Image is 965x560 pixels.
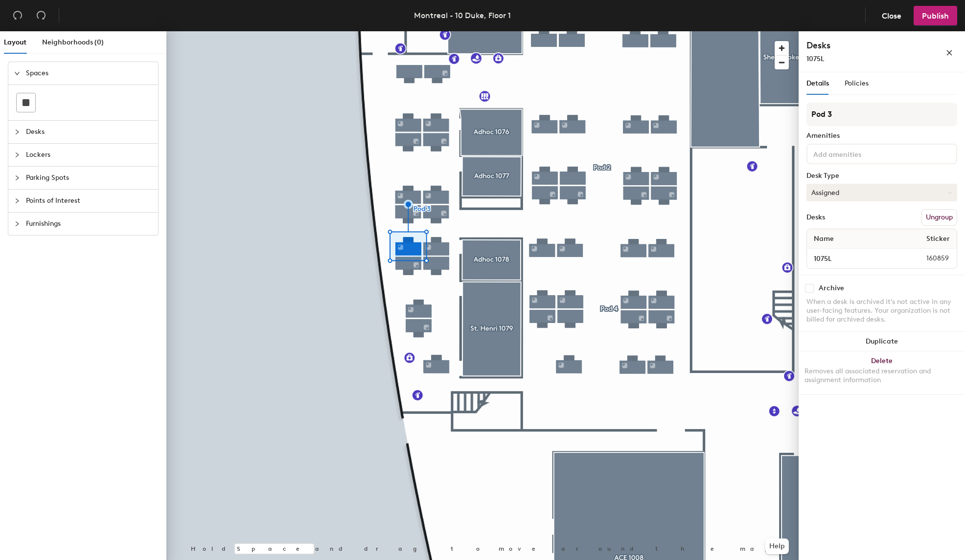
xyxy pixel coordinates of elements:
span: Sticker [921,230,955,248]
span: collapsed [14,129,20,135]
button: Ungroup [921,209,957,226]
div: Montreal - 10 Duke, Floor 1 [414,9,511,22]
span: Parking Spots [26,167,152,189]
div: Amenities [806,132,957,140]
h4: Desks [806,39,914,52]
span: collapsed [14,175,20,181]
span: Points of Interest [26,190,152,212]
span: collapsed [14,221,20,227]
span: Publish [922,11,949,21]
div: Desks [806,214,825,221]
span: Policies [845,79,869,87]
span: Furnishings [26,213,152,235]
span: 160859 [903,253,955,264]
div: Removes all associated reservation and assignment information [804,367,959,385]
button: Redo (⌘ + ⇧ + Z) [31,6,51,25]
button: DeleteRemoves all associated reservation and assignment information [799,351,965,394]
div: When a desk is archived it's not active in any user-facing features. Your organization is not bil... [806,298,957,324]
span: Desks [26,121,152,143]
span: Name [809,230,839,248]
span: close [946,49,953,56]
button: Undo (⌘ + Z) [8,6,27,25]
span: collapsed [14,198,20,204]
input: Add amenities [811,148,899,159]
span: undo [13,10,23,20]
div: Archive [819,284,844,292]
span: 1075L [806,55,824,63]
span: Lockers [26,144,152,166]
span: Layout [4,38,26,46]
input: Unnamed desk [809,252,903,265]
button: Close [873,6,910,25]
button: Duplicate [799,332,965,351]
span: Spaces [26,62,152,85]
span: Neighborhoods (0) [42,38,104,46]
button: Help [765,538,789,554]
span: collapsed [14,152,20,158]
div: Desk Type [806,172,957,180]
span: Close [882,11,901,21]
button: Publish [914,6,957,25]
button: Assigned [806,184,957,201]
span: expanded [14,70,20,76]
span: Details [806,79,829,87]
